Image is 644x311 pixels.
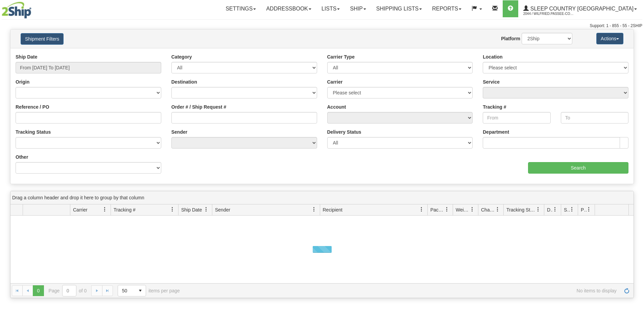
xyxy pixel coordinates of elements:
a: Addressbook [261,0,316,17]
div: grid grouping header [10,191,634,204]
label: Origin [16,79,29,85]
a: Sender filter column settings [308,204,320,215]
a: Shipment Issues filter column settings [566,204,578,215]
a: Sleep Country [GEOGRAPHIC_DATA] 2044 / Wilfried.Passee-Coutrin [518,0,642,17]
a: Shipping lists [371,0,427,17]
img: logo2044.jpg [2,2,31,19]
label: Reference / PO [16,104,49,110]
label: Account [327,104,346,110]
a: Weight filter column settings [467,204,478,215]
label: Location [483,53,502,60]
span: 2044 / Wilfried.Passee-Coutrin [523,10,574,17]
a: Lists [316,0,345,17]
span: Tracking Status [506,206,536,213]
span: Pickup Status [581,206,587,213]
input: To [561,112,628,124]
button: Actions [596,33,623,44]
iframe: chat widget [628,121,643,190]
label: Platform [501,35,520,42]
span: Ship Date [181,206,202,213]
label: Destination [171,79,197,85]
span: Charge [481,206,495,213]
span: Page sizes drop down [118,285,146,296]
label: Tracking Status [16,129,51,135]
a: Tracking # filter column settings [167,204,178,215]
label: Carrier [327,79,343,85]
label: Other [16,154,28,160]
label: Sender [171,129,187,135]
span: Packages [430,206,445,213]
a: Ship Date filter column settings [200,204,212,215]
div: Support: 1 - 855 - 55 - 2SHIP [2,23,642,29]
span: Carrier [73,206,88,213]
label: Tracking # [483,104,506,110]
span: 50 [122,287,131,294]
span: No items to display [189,288,617,293]
a: Delivery Status filter column settings [549,204,561,215]
a: Reports [427,0,467,17]
label: Category [171,53,192,60]
span: items per page [118,285,180,296]
button: Shipment Filters [21,33,64,45]
span: Delivery Status [547,206,553,213]
span: Sleep Country [GEOGRAPHIC_DATA] [529,6,634,12]
a: Tracking Status filter column settings [532,204,544,215]
span: select [135,285,146,296]
span: Page 0 [33,285,44,296]
a: Packages filter column settings [441,204,453,215]
span: Recipient [323,206,342,213]
label: Department [483,129,509,135]
span: Shipment Issues [564,206,570,213]
a: Refresh [621,285,632,296]
span: Page of 0 [49,285,87,296]
label: Delivery Status [327,129,361,135]
label: Ship Date [16,53,38,60]
label: Carrier Type [327,53,355,60]
span: Tracking # [114,206,136,213]
label: Service [483,79,500,85]
a: Charge filter column settings [492,204,503,215]
label: Order # / Ship Request # [171,104,226,110]
span: Sender [215,206,230,213]
a: Ship [345,0,371,17]
span: Weight [456,206,470,213]
a: Settings [220,0,261,17]
input: From [483,112,550,124]
input: Search [528,162,628,174]
a: Recipient filter column settings [416,204,427,215]
a: Carrier filter column settings [99,204,111,215]
a: Pickup Status filter column settings [583,204,595,215]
